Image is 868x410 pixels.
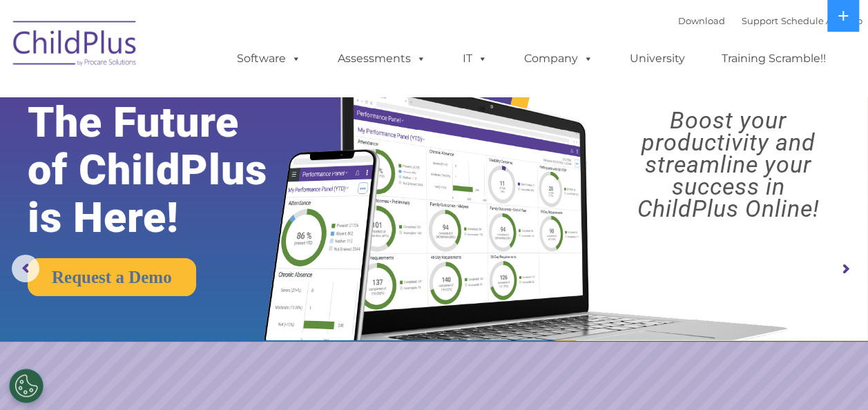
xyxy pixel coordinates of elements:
[6,11,144,80] img: ChildPlus by Procare Solutions
[781,15,862,26] a: Schedule A Demo
[28,99,305,242] rs-layer: The Future of ChildPlus is Here!
[708,45,840,72] a: Training Scramble!!
[742,15,778,26] a: Support
[9,369,44,403] button: Cookies Settings
[510,45,607,72] a: Company
[223,45,315,72] a: Software
[678,15,725,26] a: Download
[678,15,862,26] font: |
[192,91,234,101] span: Last name
[324,45,440,72] a: Assessments
[599,109,857,219] rs-layer: Boost your productivity and streamline your success in ChildPlus Online!
[449,45,501,72] a: IT
[616,45,699,72] a: University
[28,258,196,296] a: Request a Demo
[192,148,251,158] span: Phone number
